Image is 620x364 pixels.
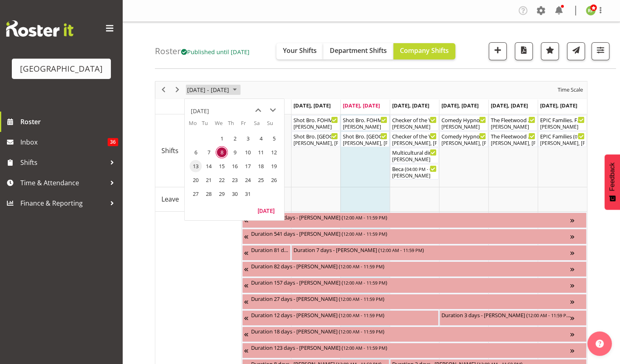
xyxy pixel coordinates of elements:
button: Next [172,85,183,95]
span: 12:00 AM - 11:59 PM [343,230,386,237]
td: Wednesday, October 8, 2025 [215,145,228,159]
button: Filter Shifts [591,42,609,60]
div: Shifts"s event - The Fleetwood Mac Experience Begin From Saturday, October 11, 2025 at 6:30:00 PM... [489,132,537,147]
span: Wednesday, October 15, 2025 [216,160,228,172]
span: Thursday, October 2, 2025 [229,132,241,145]
div: Duration 541 days - [PERSON_NAME] ( ) [251,229,570,237]
button: next month [265,103,280,118]
span: Inbox [20,136,108,148]
span: 04:00 PM - 08:30 PM [406,166,449,172]
span: Tuesday, October 21, 2025 [203,174,215,186]
button: Today [252,205,280,216]
div: Checker of the Year ( ) [392,132,437,140]
div: [PERSON_NAME], [PERSON_NAME], [PERSON_NAME] [343,140,387,147]
span: Saturday, October 11, 2025 [255,146,267,158]
span: Wednesday, October 1, 2025 [216,132,228,145]
div: Unavailability"s event - Duration 180 days - Katrina Luca Begin From Friday, July 4, 2025 at 12:0... [242,213,587,228]
span: Thursday, October 16, 2025 [229,160,241,172]
span: 12:00 AM - 11:59 PM [380,247,422,253]
div: Unavailability"s event - Duration 123 days - Fiona Macnab Begin From Tuesday, September 30, 2025 ... [242,343,587,358]
div: [PERSON_NAME] [392,156,437,163]
th: Mo [189,119,202,132]
span: Friday, October 17, 2025 [242,160,254,172]
div: title [191,103,209,119]
th: Su [267,119,280,132]
td: Leave resource [155,187,242,212]
button: Previous [158,85,169,95]
span: [DATE] - [DATE] [186,85,230,95]
div: Shifts"s event - Shot Bro. GA. (No Bar) Begin From Wednesday, October 8, 2025 at 6:00:00 PM GMT+1... [341,132,389,147]
div: Shot Bro. [GEOGRAPHIC_DATA]. (No Bar) ( ) [343,132,387,140]
span: Tuesday, October 14, 2025 [203,160,215,172]
div: Shifts"s event - Shot Bro. FOHM Shift Begin From Tuesday, October 7, 2025 at 5:30:00 PM GMT+13:00... [291,115,340,131]
span: 12:00 AM - 11:59 PM [340,263,383,270]
span: Saturday, October 25, 2025 [255,174,267,186]
span: Time Scale [557,85,584,95]
div: Shifts"s event - Shot Bro. GA. (No Bar) Begin From Tuesday, October 7, 2025 at 6:00:00 PM GMT+13:... [291,132,340,147]
button: Download a PDF of the roster according to the set date range. [515,42,533,60]
div: October 06 - 12, 2025 [184,81,242,99]
span: Wednesday, October 29, 2025 [216,188,228,200]
div: Shifts"s event - Multicultural dinner event Begin From Thursday, October 9, 2025 at 4:00:00 PM GM... [390,148,439,163]
div: Duration 27 days - [PERSON_NAME] ( ) [251,294,570,303]
div: Unavailability"s event - Duration 12 days - Ruby Grace Begin From Saturday, September 27, 2025 at... [242,310,439,326]
div: [PERSON_NAME], [PERSON_NAME], [PERSON_NAME], [PERSON_NAME], [PERSON_NAME], [PERSON_NAME], [PERSON... [491,140,535,147]
div: Duration 81 days - [PERSON_NAME] ( ) [251,246,289,254]
span: Thursday, October 23, 2025 [229,174,241,186]
button: October 2025 [186,85,240,95]
div: Multicultural dinner event ( ) [392,148,437,156]
div: [PERSON_NAME] [441,123,486,131]
span: 12:00 AM - 11:59 PM [340,312,383,318]
div: Shot Bro. [GEOGRAPHIC_DATA]. (No Bar) ( ) [293,132,338,140]
div: Comedy Hypnotist - [PERSON_NAME] ( ) [441,132,486,140]
span: Monday, October 6, 2025 [190,146,202,158]
span: Leave [161,194,179,204]
div: Unavailability"s event - Duration 7 days - Sumner Raos Begin From Tuesday, October 7, 2025 at 12:... [291,245,587,261]
span: Sunday, October 26, 2025 [268,174,280,186]
div: Shifts"s event - Shot Bro. FOHM Shift Begin From Wednesday, October 8, 2025 at 5:30:00 PM GMT+13:... [341,115,389,131]
div: The Fleetwood Mac Experience ( ) [491,132,535,140]
div: Unavailability"s event - Duration 3 days - Lydia Noble Begin From Friday, October 10, 2025 at 12:... [439,310,587,326]
div: Unavailability"s event - Duration 541 days - Thomas Bohanna Begin From Tuesday, July 8, 2025 at 1... [242,229,587,244]
span: Monday, October 13, 2025 [190,160,202,172]
span: Monday, October 27, 2025 [190,188,202,200]
div: Beca ( ) [392,164,437,173]
span: [DATE], [DATE] [540,102,577,109]
span: [DATE], [DATE] [392,102,429,109]
div: Unavailability"s event - Duration 81 days - Grace Cavell Begin From Thursday, July 17, 2025 at 12... [242,245,291,261]
div: Unavailability"s event - Duration 157 days - Ailie Rundle Begin From Wednesday, September 24, 202... [242,278,587,293]
span: Friday, October 3, 2025 [242,132,254,145]
div: EPIC Families. FOHM Shift ( ) [540,116,585,124]
div: Shifts"s event - EPIC Families Begin From Sunday, October 12, 2025 at 1:00:00 PM GMT+13:00 Ends A... [538,132,587,147]
div: Duration 82 days - [PERSON_NAME] ( ) [251,262,570,270]
span: Saturday, October 4, 2025 [255,132,267,145]
span: Saturday, October 18, 2025 [255,160,267,172]
span: 12:00 AM - 11:59 PM [528,312,570,318]
button: Company Shifts [393,43,455,59]
span: [DATE], [DATE] [441,102,479,109]
div: Duration 180 days - [PERSON_NAME] ( ) [251,213,570,221]
div: Unavailability"s event - Duration 82 days - David Fourie Begin From Wednesday, August 20, 2025 at... [242,261,587,277]
span: Sunday, October 12, 2025 [268,146,280,158]
div: Shifts"s event - Checker of the Year Begin From Thursday, October 9, 2025 at 3:30:00 PM GMT+13:00... [390,132,439,147]
span: Shifts [20,156,106,169]
span: Monday, October 20, 2025 [190,174,202,186]
span: Time & Attendance [20,177,106,189]
h4: Roster [155,46,249,56]
div: EPIC Families ( ) [540,132,585,140]
td: Shifts resource [155,114,242,187]
span: Friday, October 31, 2025 [242,188,254,200]
span: [DATE], [DATE] [343,102,380,109]
div: Duration 12 days - [PERSON_NAME] ( ) [251,311,437,319]
img: Rosterit website logo [6,20,73,37]
div: next period [170,81,184,99]
div: Duration 3 days - [PERSON_NAME] ( ) [441,311,570,319]
div: Duration 18 days - [PERSON_NAME] ( ) [251,327,570,335]
div: [PERSON_NAME] [540,123,585,131]
th: Fr [241,119,254,132]
span: Thursday, October 9, 2025 [229,146,241,158]
button: Send a list of all shifts for the selected filtered period to all rostered employees. [567,42,585,60]
div: Duration 157 days - [PERSON_NAME] ( ) [251,278,570,286]
span: Tuesday, October 7, 2025 [203,146,215,158]
div: [PERSON_NAME] [392,123,437,131]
